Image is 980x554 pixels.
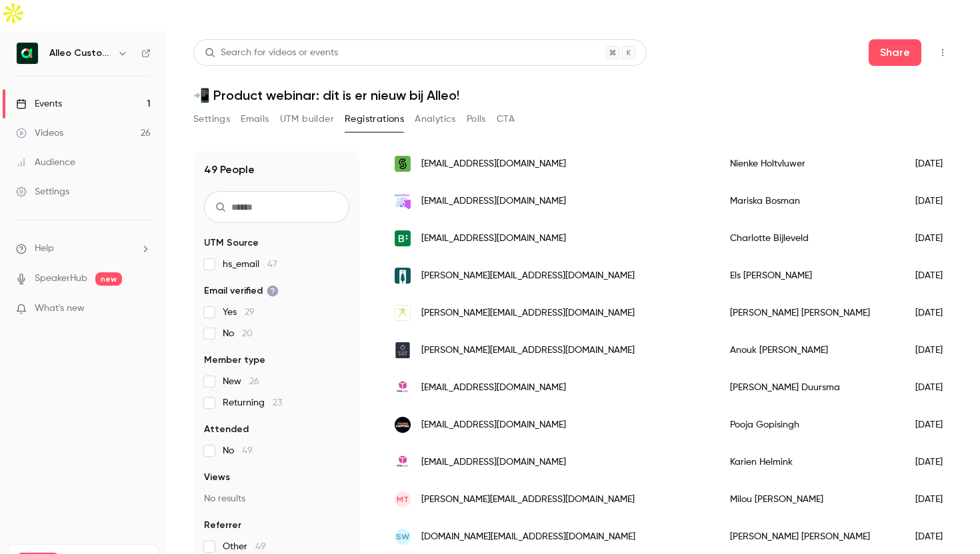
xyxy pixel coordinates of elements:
div: Mariska Bosman [717,182,902,220]
button: Emails [241,109,269,130]
span: UTM Source [204,236,259,250]
span: Help [35,242,54,256]
span: 47 [267,260,277,269]
div: Settings [16,185,69,198]
img: youngcapital.nl [395,417,411,433]
div: Pooja Gopisingh [717,406,902,443]
div: Videos [16,127,63,140]
span: 49 [242,446,253,455]
div: Charlotte Bijleveld [717,220,902,257]
div: Milou [PERSON_NAME] [717,481,902,518]
span: 49 [255,542,266,551]
div: Karien Helmink [717,443,902,481]
img: Alleo Customer Success [17,43,38,64]
span: No [223,327,253,340]
span: [PERSON_NAME][EMAIL_ADDRESS][DOMAIN_NAME] [421,344,635,358]
span: [DOMAIN_NAME][EMAIL_ADDRESS][DOMAIN_NAME] [421,530,635,544]
img: backofficer.nl [395,193,411,209]
button: Share [869,39,921,66]
img: pinkcube.nl [395,454,411,470]
span: [EMAIL_ADDRESS][DOMAIN_NAME] [421,418,566,432]
button: Polls [467,109,486,130]
span: Returning [223,396,282,410]
li: help-dropdown-opener [16,242,151,256]
span: 29 [245,308,255,317]
span: What's new [35,302,85,316]
button: UTM builder [280,109,334,130]
div: [DATE] [902,332,970,369]
button: Settings [193,109,230,130]
p: No results [204,492,349,505]
h1: 49 People [204,162,255,178]
button: CTA [497,109,515,130]
div: [DATE] [902,182,970,220]
div: [DATE] [902,257,970,294]
span: [EMAIL_ADDRESS][DOMAIN_NAME] [421,157,566,171]
span: Referrer [204,519,241,532]
span: [EMAIL_ADDRESS][DOMAIN_NAME] [421,194,566,208]
span: [PERSON_NAME][EMAIL_ADDRESS][DOMAIN_NAME] [421,269,635,283]
div: Events [16,97,62,111]
span: [EMAIL_ADDRESS][DOMAIN_NAME] [421,381,566,395]
h1: 📲 Product webinar: dit is er nieuw bij Alleo! [193,87,953,103]
div: [DATE] [902,369,970,406]
section: facet-groups [204,236,349,553]
img: b-fysic.nl [395,305,411,321]
div: [DATE] [902,481,970,518]
span: hs_email [223,258,277,271]
span: 26 [249,377,259,386]
a: SpeakerHub [35,272,87,286]
span: [EMAIL_ADDRESS][DOMAIN_NAME] [421,232,566,246]
span: [EMAIL_ADDRESS][DOMAIN_NAME] [421,455,566,469]
div: Els [PERSON_NAME] [717,257,902,294]
span: No [223,444,253,457]
span: MT [397,493,409,505]
iframe: Noticeable Trigger [135,303,151,315]
button: Registrations [345,109,404,130]
h6: Alleo Customer Success [49,47,112,60]
div: Search for videos or events [205,46,338,60]
img: simplicate.nl [395,156,411,172]
span: New [223,375,259,388]
span: Member type [204,354,265,367]
span: new [95,272,122,286]
div: [DATE] [902,220,970,257]
span: Other [223,540,266,553]
div: [DATE] [902,406,970,443]
div: Nienke Holtvluwer [717,145,902,182]
img: pinkcube.nl [395,380,411,396]
div: [DATE] [902,443,970,481]
span: Views [204,471,230,484]
span: Yes [223,306,255,319]
span: [PERSON_NAME][EMAIL_ADDRESS][DOMAIN_NAME] [421,493,635,507]
div: [DATE] [902,145,970,182]
img: xploregroup.nl [395,342,411,358]
span: SW [396,531,409,543]
div: Anouk [PERSON_NAME] [717,332,902,369]
button: Analytics [415,109,456,130]
span: [PERSON_NAME][EMAIL_ADDRESS][DOMAIN_NAME] [421,306,635,320]
div: [DATE] [902,294,970,332]
span: 23 [273,398,282,408]
span: 20 [242,329,253,338]
img: vanlanschotkempen.com [395,268,411,284]
div: Audience [16,156,75,169]
div: [PERSON_NAME] Duursma [717,369,902,406]
img: bartimeus.nl [395,230,411,246]
span: Attended [204,423,249,436]
div: [PERSON_NAME] [PERSON_NAME] [717,294,902,332]
span: Email verified [204,284,279,298]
